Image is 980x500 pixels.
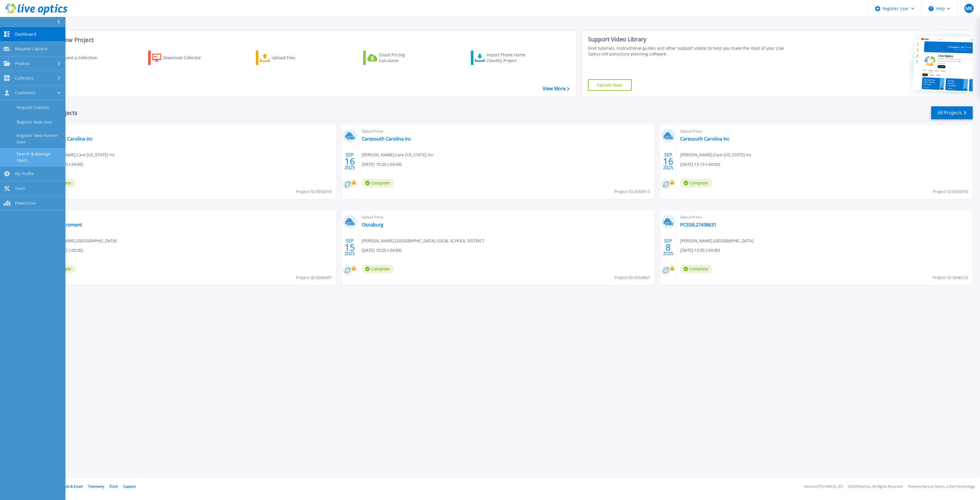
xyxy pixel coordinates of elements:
[362,152,434,158] span: [PERSON_NAME] , Care [US_STATE] Inc
[848,485,903,489] li: © 2025 Dell Inc. All Rights Reserved
[663,237,674,258] div: SEP 2025
[680,128,969,134] span: Optical Prime
[43,152,115,158] span: [PERSON_NAME] , Care [US_STATE] Inc
[15,76,34,81] span: Collectors
[163,52,209,64] div: Download Collector
[614,189,650,195] span: Project ID: 3056913
[933,274,969,281] span: Project ID: 3046123
[804,485,843,489] li: Version: [TECHNICAL_ID]
[931,106,973,119] a: All Projects
[15,171,34,176] span: My Profile
[296,274,332,281] span: Project ID: 3056487
[43,214,333,220] span: Optical Prime
[663,159,673,164] span: 16
[15,61,30,66] span: Projects
[272,52,318,64] div: Upload Files
[663,151,674,172] div: SEP 2025
[15,32,36,37] span: Dashboard
[680,222,716,228] a: PCSSIIL27438631
[680,136,730,142] a: Caresouth Carolina Inc
[362,247,401,253] span: [DATE] 10:25 (-04:00)
[588,36,792,43] div: Support Video Library
[543,86,569,91] a: View More
[933,189,969,195] span: Project ID: 3056910
[362,128,651,134] span: Optical Prime
[486,52,531,64] div: Import Phone Home CloudIQ Project
[680,161,720,168] span: [DATE] 15:19 (-04:00)
[379,52,425,64] div: Cloud Pricing Calculator
[362,161,401,168] span: [DATE] 15:20 (-04:00)
[345,245,355,250] span: 15
[344,237,355,258] div: SEP 2025
[680,265,712,273] span: Complete
[15,186,25,191] span: Tools
[588,45,792,57] div: Find tutorials, instructional guides and other support videos to help you make the most of your L...
[680,214,969,220] span: Optical Prime
[15,46,47,51] span: Request Capture
[362,238,484,244] span: [PERSON_NAME] , [GEOGRAPHIC_DATA] LOCAL SCHOOL DISTRICT
[88,484,104,489] a: Telemetry
[362,265,394,273] span: Complete
[680,152,752,158] span: [PERSON_NAME] , Care [US_STATE] Inc
[345,159,355,164] span: 16
[362,214,651,220] span: Optical Prime
[41,37,569,43] h3: Start a New Project
[363,51,427,65] a: Cloud Pricing Calculator
[109,484,118,489] a: EULA
[63,484,83,489] a: Ads & Email
[680,179,712,187] span: Complete
[43,136,93,142] a: Caresouth Carolina Inc
[41,51,105,65] a: Request a Collection
[15,90,36,95] span: Customers
[666,245,671,250] span: 8
[965,6,972,11] span: MK
[614,274,650,281] span: Project ID: 3054867
[680,247,720,253] span: [DATE] 13:35 (-04:00)
[256,51,320,65] a: Upload Files
[344,151,355,172] div: SEP 2025
[362,179,394,187] span: Complete
[908,485,975,489] li: Powered by Live Optics, a Dell Technology
[588,79,632,91] a: Explore Now!
[296,189,332,195] span: Project ID: 3056916
[362,136,411,142] a: Caresouth Carolina Inc
[123,484,136,489] a: Support
[43,238,117,244] span: [PERSON_NAME] , [GEOGRAPHIC_DATA]
[15,201,36,206] span: PowerSizer
[680,238,754,244] span: [PERSON_NAME] , [GEOGRAPHIC_DATA]
[43,128,333,134] span: Optical Prime
[57,52,103,64] div: Request a Collection
[362,222,383,228] a: Osnaburg
[148,51,212,65] a: Download Collector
